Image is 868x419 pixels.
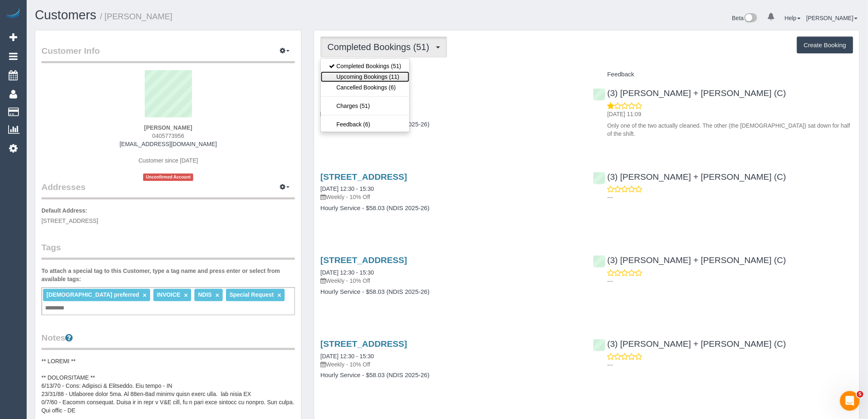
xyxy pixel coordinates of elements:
h4: Feedback [593,71,853,78]
label: Default Address: [41,206,87,215]
p: Weekly - 10% Off [320,360,580,369]
legend: Notes [41,332,295,350]
a: (3) [PERSON_NAME] + [PERSON_NAME] (C) [593,172,786,181]
a: [DATE] 12:30 - 15:30 [320,269,374,276]
a: × [215,292,219,299]
img: New interface [744,13,757,24]
a: Cancelled Bookings (6) [321,82,409,93]
a: [DATE] 12:30 - 15:30 [320,185,374,192]
a: × [277,292,281,299]
a: [PERSON_NAME] [806,15,858,21]
a: × [184,292,188,299]
span: Customer since [DATE] [139,157,198,164]
h4: Hourly Service - $58.03 (NDIS 2025-26) [320,288,580,295]
button: Completed Bookings (51) [320,37,447,57]
a: Feedback (6) [321,119,409,130]
span: 5 [857,391,863,398]
legend: Customer Info [41,45,295,63]
span: Completed Bookings (51) [327,42,433,52]
span: [STREET_ADDRESS] [41,218,98,224]
h4: Hourly Service - $58.03 (NDIS 2025-26) [320,205,580,212]
span: NDIS [198,291,212,298]
p: [DATE] 11:09 [608,110,853,118]
iframe: Intercom live chat [840,391,860,411]
a: (3) [PERSON_NAME] + [PERSON_NAME] (C) [593,88,786,98]
img: Automaid Logo [5,8,21,20]
strong: [PERSON_NAME] [144,124,192,131]
a: Customers [35,8,96,22]
label: To attach a special tag to this Customer, type a tag name and press enter or select from availabl... [41,267,295,283]
a: × [143,292,146,299]
p: --- [608,277,853,285]
p: Only one of the two actually cleaned. The other (the [DEMOGRAPHIC_DATA]) sat down for half of the... [608,121,853,138]
p: --- [608,193,853,201]
a: [DATE] 12:30 - 15:30 [320,353,374,359]
a: [EMAIL_ADDRESS][DOMAIN_NAME] [120,141,217,147]
span: [DEMOGRAPHIC_DATA] preferred [46,291,139,298]
a: (3) [PERSON_NAME] + [PERSON_NAME] (C) [593,255,786,265]
a: [STREET_ADDRESS] [320,255,407,265]
span: 0405773956 [152,133,184,139]
p: Weekly - 10% Off [320,110,580,118]
span: Unconfirmed Account [143,174,193,181]
a: [STREET_ADDRESS] [320,172,407,181]
p: Weekly - 10% Off [320,277,580,285]
h4: Hourly Service - $58.03 (NDIS 2025-26) [320,121,580,128]
span: INVOICE [157,291,180,298]
a: Completed Bookings (51) [321,61,409,71]
h4: Service [320,71,580,78]
small: / [PERSON_NAME] [100,12,173,21]
p: Weekly - 10% Off [320,193,580,201]
span: Special Request [229,291,274,298]
a: Charges (51) [321,101,409,111]
a: [STREET_ADDRESS] [320,339,407,348]
legend: Tags [41,241,295,260]
a: Beta [732,15,758,21]
button: Create Booking [797,37,853,54]
a: (3) [PERSON_NAME] + [PERSON_NAME] (C) [593,339,786,348]
h4: Hourly Service - $58.03 (NDIS 2025-26) [320,372,580,379]
a: Upcoming Bookings (11) [321,71,409,82]
a: Help [785,15,801,21]
p: --- [608,361,853,369]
